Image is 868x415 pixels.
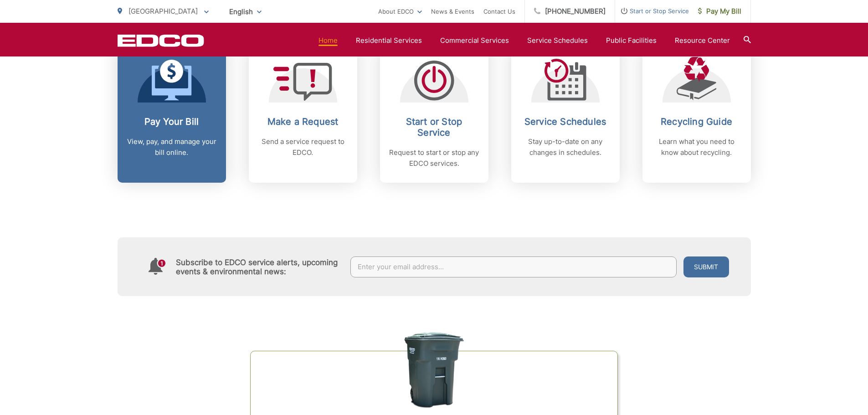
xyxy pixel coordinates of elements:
a: Contact Us [483,6,515,17]
a: Resource Center [675,35,730,46]
a: Residential Services [356,35,422,46]
h2: Pay Your Bill [127,116,217,127]
a: News & Events [431,6,474,17]
a: About EDCO [378,6,422,17]
span: Pay My Bill [698,6,741,17]
p: Learn what you need to know about recycling. [652,136,742,158]
h4: Subscribe to EDCO service alerts, upcoming events & environmental news: [176,258,342,276]
a: Commercial Services [440,35,509,46]
button: Submit [683,256,729,277]
a: Service Schedules [527,35,588,46]
a: Service Schedules Stay up-to-date on any changes in schedules. [511,43,620,183]
a: Make a Request Send a service request to EDCO. [249,43,357,183]
input: Enter your email address... [350,256,677,277]
span: English [222,4,268,20]
a: Public Facilities [606,35,657,46]
a: Recycling Guide Learn what you need to know about recycling. [642,43,751,183]
h2: Start or Stop Service [389,116,479,138]
a: Home [318,35,338,46]
h2: Recycling Guide [652,116,742,127]
p: Stay up-to-date on any changes in schedules. [520,136,611,158]
a: Pay Your Bill View, pay, and manage your bill online. [118,43,226,183]
span: [GEOGRAPHIC_DATA] [128,7,198,15]
h2: Service Schedules [520,116,611,127]
a: EDCD logo. Return to the homepage. [118,34,204,47]
p: Send a service request to EDCO. [258,136,348,158]
p: View, pay, and manage your bill online. [127,136,217,158]
p: Request to start or stop any EDCO services. [389,147,479,169]
h2: Make a Request [258,116,348,127]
